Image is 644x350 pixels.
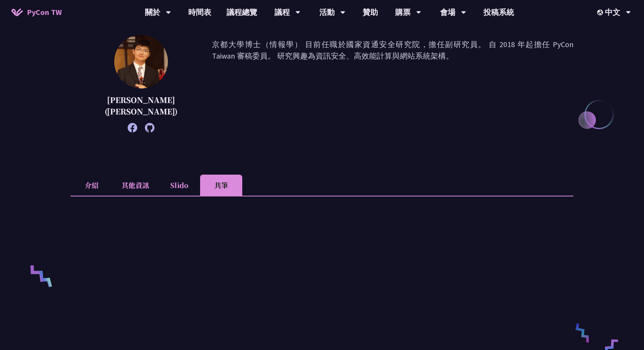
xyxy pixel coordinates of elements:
[212,39,573,129] p: 京都大學博士（情報學） 目前任職於國家資通安全研究院，擔任副研究員。 自 2018 年起擔任 PyCon Taiwan 審稿委員。 研究興趣為資訊安全、高效能計算與網站系統架構。
[597,10,605,15] img: Locale Icon
[71,175,113,196] li: 介紹
[200,175,242,196] li: 共筆
[158,175,200,196] li: Slido
[4,3,69,22] a: PyCon TW
[11,8,23,16] img: Home icon of PyCon TW 2025
[113,175,158,196] li: 其他資訊
[114,35,168,88] img: 李昱勳 (Yu-Hsun Lee)
[27,7,62,18] span: PyCon TW
[90,94,193,117] p: [PERSON_NAME] ([PERSON_NAME])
